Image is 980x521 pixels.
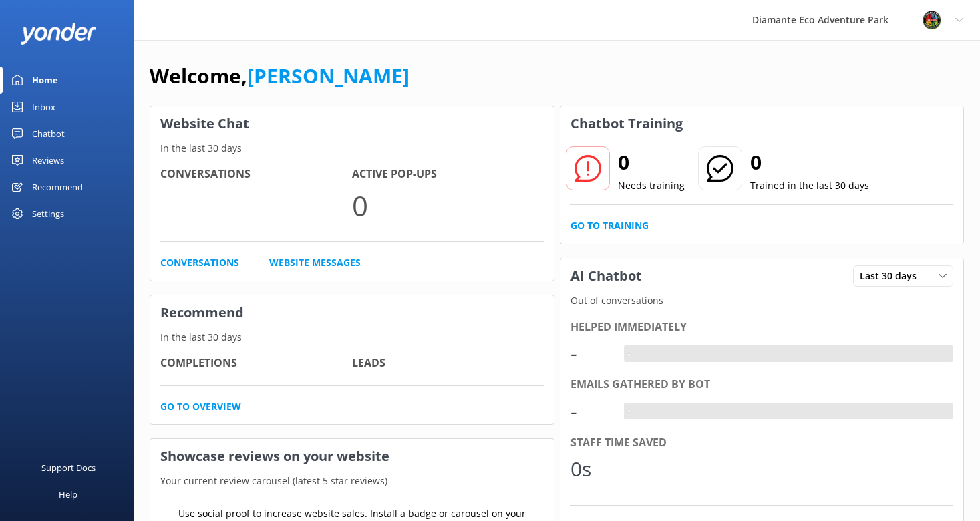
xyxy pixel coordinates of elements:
[570,395,611,427] div: -
[352,183,544,228] p: 0
[150,474,554,488] p: Your current review carousel (latest 5 star reviews)
[160,399,241,414] a: Go to overview
[860,269,925,283] span: Last 30 days
[750,146,869,178] h2: 0
[352,166,544,183] h4: Active Pop-ups
[150,295,554,330] h3: Recommend
[150,141,554,156] p: In the last 30 days
[160,166,352,183] h4: Conversations
[570,319,954,336] div: Helped immediately
[624,403,634,420] div: -
[560,106,693,141] h3: Chatbot Training
[32,67,58,94] div: Home
[560,293,964,308] p: Out of conversations
[618,178,685,193] p: Needs training
[32,174,83,200] div: Recommend
[150,439,554,474] h3: Showcase reviews on your website
[20,23,97,45] img: yonder-white-logo.png
[160,255,239,270] a: Conversations
[560,258,652,293] h3: AI Chatbot
[41,454,96,481] div: Support Docs
[269,255,361,270] a: Website Messages
[570,434,954,452] div: Staff time saved
[150,60,410,92] h1: Welcome,
[922,10,942,30] img: 831-1756915225.png
[570,218,649,233] a: Go to Training
[160,355,352,372] h4: Completions
[150,106,554,141] h3: Website Chat
[570,376,954,393] div: Emails gathered by bot
[32,147,64,174] div: Reviews
[59,481,77,508] div: Help
[750,178,869,193] p: Trained in the last 30 days
[570,453,611,485] div: 0s
[247,62,410,90] a: [PERSON_NAME]
[150,330,554,345] p: In the last 30 days
[618,146,685,178] h2: 0
[32,94,55,120] div: Inbox
[570,337,611,369] div: -
[352,355,544,372] h4: Leads
[624,345,634,363] div: -
[32,120,65,147] div: Chatbot
[32,200,64,227] div: Settings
